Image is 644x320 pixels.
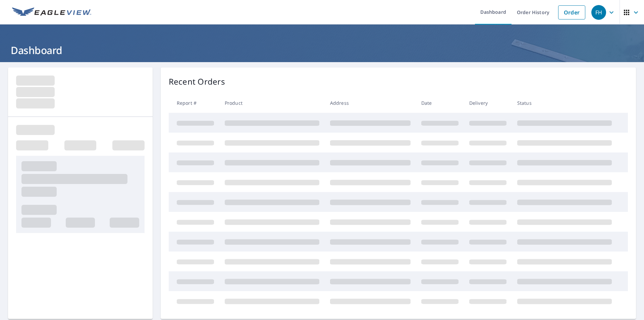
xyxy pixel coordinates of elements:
p: Recent Orders [169,76,225,88]
th: Address [325,93,416,113]
th: Status [512,93,617,113]
img: EV Logo [12,7,91,17]
th: Delivery [464,93,512,113]
th: Report # [169,93,219,113]
th: Product [219,93,325,113]
th: Date [416,93,464,113]
a: Order [558,5,585,19]
h1: Dashboard [8,43,636,57]
div: FH [591,5,606,20]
